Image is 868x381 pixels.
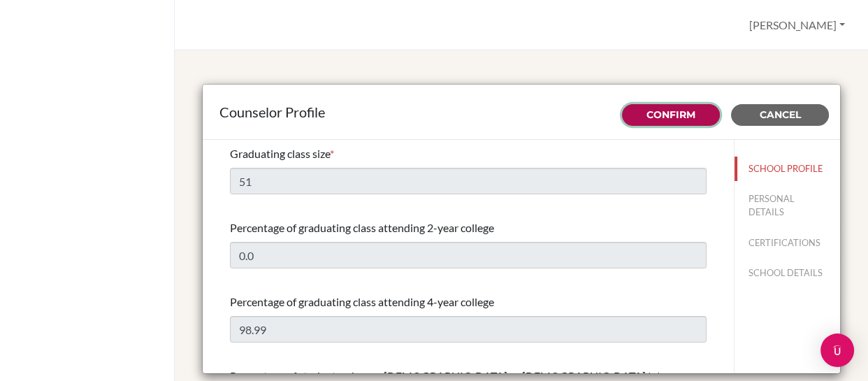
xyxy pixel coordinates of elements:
button: SCHOOL DETAILS [735,261,840,285]
div: Open Intercom Messenger [820,333,854,367]
span: Percentage of graduating class attending 4-year college [230,295,494,308]
div: Counselor Profile [219,101,823,122]
button: [PERSON_NAME] [743,12,851,38]
button: SCHOOL PROFILE [735,157,840,181]
span: Graduating class size [230,147,330,160]
span: Percentage of graduating class attending 2-year college [230,221,494,234]
button: PERSONAL DETAILS [735,187,840,224]
button: CERTIFICATIONS [735,231,840,255]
